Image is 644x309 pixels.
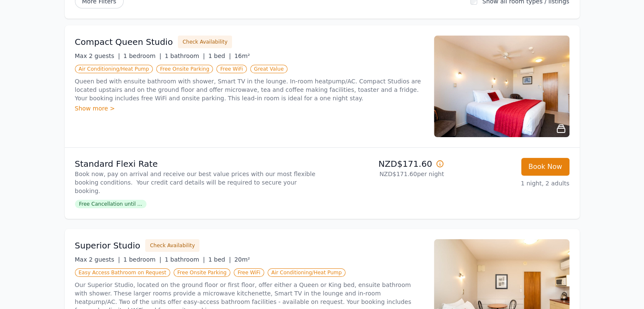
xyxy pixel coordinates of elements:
[234,256,250,263] span: 20m²
[521,158,569,176] button: Book Now
[75,36,173,48] h3: Compact Queen Studio
[216,65,247,73] span: Free WiFi
[250,65,287,73] span: Great Value
[75,104,424,113] div: Show more >
[451,179,569,188] p: 1 night, 2 adults
[165,52,205,59] span: 1 bathroom |
[75,77,424,102] p: Queen bed with ensuite bathroom with shower, Smart TV in the lounge. In-room heatpump/AC. Compact...
[75,256,120,263] span: Max 2 guests |
[208,52,231,59] span: 1 bed |
[75,158,319,170] p: Standard Flexi Rate
[75,52,120,59] span: Max 2 guests |
[75,170,319,195] p: Book now, pay on arrival and receive our best value prices with our most flexible booking conditi...
[178,36,232,48] button: Check Availability
[174,268,230,277] span: Free Onsite Parking
[234,52,250,59] span: 16m²
[75,268,170,277] span: Easy Access Bathroom on Request
[234,268,264,277] span: Free WiFi
[123,256,161,263] span: 1 bedroom |
[165,256,205,263] span: 1 bathroom |
[75,200,146,208] span: Free Cancellation until ...
[326,158,444,170] p: NZD$171.60
[123,52,161,59] span: 1 bedroom |
[75,240,141,251] h3: Superior Studio
[326,170,444,178] p: NZD$171.60 per night
[268,268,345,277] span: Air Conditioning/Heat Pump
[156,65,213,73] span: Free Onsite Parking
[145,239,199,252] button: Check Availability
[75,65,153,73] span: Air Conditioning/Heat Pump
[208,256,231,263] span: 1 bed |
